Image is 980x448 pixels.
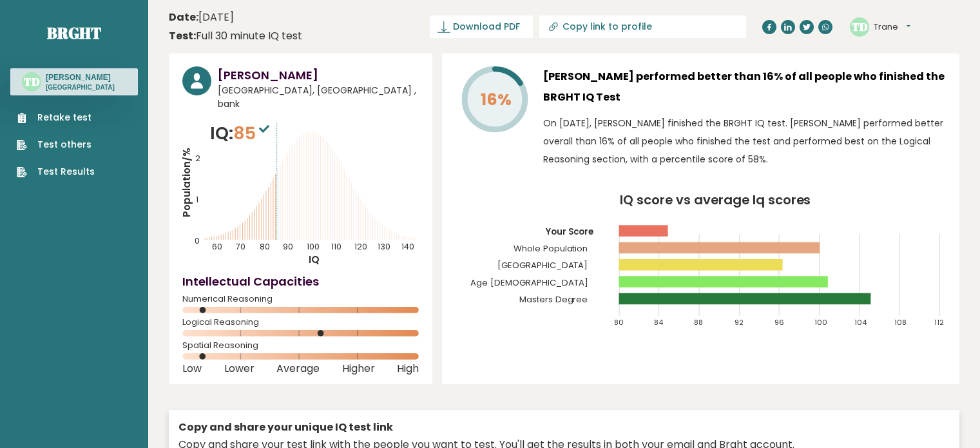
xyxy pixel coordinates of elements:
[182,273,419,290] h4: Intellectual Capacities
[218,66,419,84] h3: [PERSON_NAME]
[213,241,223,252] tspan: 60
[430,15,533,38] a: Download PDF
[46,83,115,92] p: [GEOGRAPHIC_DATA]
[169,28,302,44] div: Full 30 minute IQ test
[196,194,198,205] tspan: 1
[481,88,512,111] tspan: 16%
[470,277,588,289] tspan: Age [DEMOGRAPHIC_DATA]
[180,148,193,217] tspan: Population/%
[620,191,811,209] tspan: IQ score vs average Iq scores
[874,21,910,34] button: Trane
[331,241,341,252] tspan: 110
[543,114,946,168] p: On [DATE], [PERSON_NAME] finished the BRGHT IQ test. [PERSON_NAME] performed better overall than ...
[169,28,196,43] b: Test:
[774,317,784,327] tspan: 96
[178,420,950,435] div: Copy and share your unique IQ test link
[378,241,390,252] tspan: 130
[218,84,419,111] span: [GEOGRAPHIC_DATA], [GEOGRAPHIC_DATA] , bank
[195,153,200,164] tspan: 2
[854,317,867,327] tspan: 104
[17,111,95,124] a: Retake test
[695,317,704,327] tspan: 88
[182,297,419,302] span: Numerical Reasoning
[519,293,588,306] tspan: Masters Degree
[210,121,273,146] p: IQ:
[545,226,594,238] tspan: Your Score
[224,366,255,371] span: Lower
[182,343,419,348] span: Spatial Reasoning
[46,72,115,83] h3: [PERSON_NAME]
[169,10,198,24] b: Date:
[397,366,419,371] span: High
[935,317,945,327] tspan: 112
[453,20,520,34] span: Download PDF
[17,138,95,151] a: Test others
[895,317,907,327] tspan: 108
[47,23,101,43] a: Brght
[260,241,270,252] tspan: 80
[182,320,419,325] span: Logical Reasoning
[354,241,367,252] tspan: 120
[814,317,827,327] tspan: 100
[514,242,588,255] tspan: Whole Population
[342,366,375,371] span: Higher
[309,253,320,266] tspan: IQ
[852,19,868,34] text: TD
[17,165,95,179] a: Test Results
[236,241,245,252] tspan: 70
[735,317,744,327] tspan: 92
[195,235,200,246] tspan: 0
[233,121,273,145] span: 85
[169,10,234,25] time: [DATE]
[24,74,40,89] text: TD
[497,259,588,271] tspan: [GEOGRAPHIC_DATA]
[614,317,624,327] tspan: 80
[654,317,664,327] tspan: 84
[283,241,293,252] tspan: 90
[307,241,320,252] tspan: 100
[401,241,414,252] tspan: 140
[276,366,320,371] span: Average
[543,66,946,108] h3: [PERSON_NAME] performed better than 16% of all people who finished the BRGHT IQ Test
[182,366,202,371] span: Low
